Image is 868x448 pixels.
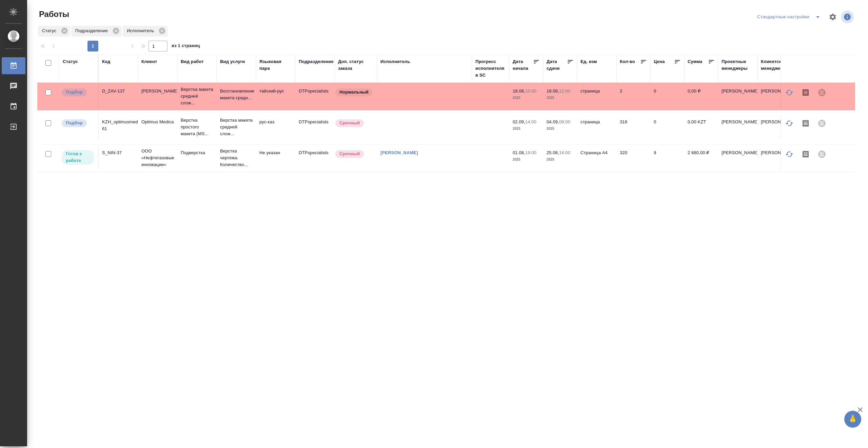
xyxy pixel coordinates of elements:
div: Сумма [688,58,702,65]
p: 2025 [513,125,540,132]
button: Обновить [781,146,797,162]
td: 0 [650,84,684,108]
div: Кол-во [620,58,635,65]
p: 19:00 [525,150,536,155]
td: DTPspecialists [295,146,335,170]
td: страница [577,115,616,139]
p: Статус [42,27,59,34]
p: Нормальный [339,89,369,96]
button: Обновить [781,84,797,101]
div: Можно подбирать исполнителей [61,119,95,128]
div: Исполнитель [123,26,167,37]
div: Прогресс исполнителя в SC [475,58,506,79]
p: Подразделение [75,27,110,34]
p: Верстка простого макета (MS... [181,117,213,137]
td: [PERSON_NAME] [757,115,797,139]
td: [PERSON_NAME] [718,146,757,170]
p: 18.08, [513,88,525,94]
p: Восстановление макета средн... [220,88,253,101]
p: [PERSON_NAME] [141,88,174,95]
p: Готов к работе [66,150,90,164]
button: 🙏 [844,411,861,428]
p: 2025 [513,95,540,101]
td: 2 880,00 ₽ [684,146,718,170]
td: DTPspecialists [295,84,335,108]
td: тайский-рус [256,84,295,108]
p: 01.08, [513,150,525,155]
div: Вид услуги [220,58,245,65]
p: Срочный [339,120,360,126]
td: 320 [616,146,650,170]
p: 2025 [547,156,574,163]
div: Вид работ [181,58,204,65]
p: 02.09, [513,119,525,124]
span: Работы [37,9,69,20]
div: Дата сдачи [547,58,567,72]
div: Языковая пара [259,58,292,72]
span: 🙏 [847,412,859,426]
a: [PERSON_NAME] [380,150,418,155]
button: Обновить [781,115,797,131]
td: страница [577,84,616,108]
button: Скопировать мини-бриф [797,115,814,131]
div: Проект не привязан [814,115,830,131]
td: 2 [616,84,650,108]
td: рус-каз [256,115,295,139]
div: Доп. статус заказа [338,58,374,72]
td: [PERSON_NAME] [757,84,797,108]
div: Статус [63,58,78,65]
td: [PERSON_NAME] [718,84,757,108]
div: Исполнитель может приступить к работе [61,149,95,165]
td: Не указан [256,146,295,170]
div: Можно подбирать исполнителей [61,88,95,97]
p: Верстка макета средней слож... [220,117,253,137]
p: 2025 [513,156,540,163]
td: 0,00 KZT [684,115,718,139]
div: Проектные менеджеры [722,58,754,72]
span: Посмотреть информацию [841,11,855,23]
p: Исполнитель [127,27,156,34]
p: Подверстка [181,149,213,156]
p: 2025 [547,125,574,132]
div: Подразделение [71,26,121,37]
p: Срочный [339,150,360,157]
p: 2025 [547,95,574,101]
p: Optimus Medica [141,119,174,125]
div: Статус [38,26,70,37]
p: 18.08, [547,88,559,94]
p: 25.08, [547,150,559,155]
div: Клиентские менеджеры [761,58,793,72]
div: Проект не привязан [814,146,830,162]
p: 08:00 [559,119,570,124]
button: Скопировать мини-бриф [797,84,814,101]
div: Дата начала [513,58,533,72]
p: 10:00 [525,88,536,94]
span: из 1 страниц [172,42,200,52]
p: Верстка чертежа. Количество... [220,148,253,168]
td: [PERSON_NAME] [757,146,797,170]
div: D_ZAV-137 [102,88,135,95]
p: ООО «Нефтегазовые инновации» [141,148,174,168]
td: 318 [616,115,650,139]
td: 0 [650,115,684,139]
div: Проект не привязан [814,84,830,101]
div: Цена [654,58,665,65]
div: Подразделение [299,58,334,65]
div: KZH_optimusmedica-61 [102,119,135,132]
td: Страница А4 [577,146,616,170]
div: Клиент [141,58,157,65]
p: 14:00 [525,119,536,124]
p: Верстка макета средней слож... [181,86,213,106]
div: Ед. изм [580,58,597,65]
button: Скопировать мини-бриф [797,146,814,162]
div: Исполнитель [380,58,410,65]
p: Подбор [66,120,83,126]
td: [PERSON_NAME] [718,115,757,139]
td: 9 [650,146,684,170]
td: 0,00 ₽ [684,84,718,108]
p: Подбор [66,89,83,96]
span: Настроить таблицу [825,9,841,25]
p: 04.09, [547,119,559,124]
div: Код [102,58,110,65]
div: split button [755,12,825,22]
